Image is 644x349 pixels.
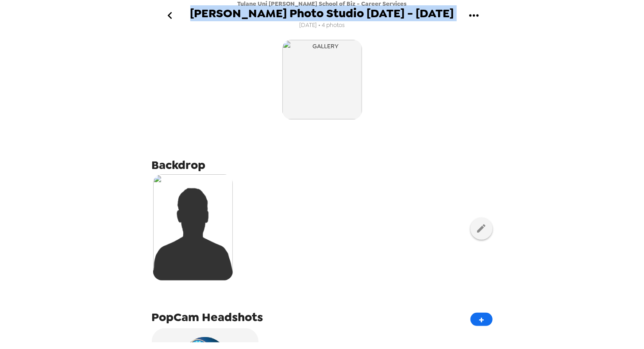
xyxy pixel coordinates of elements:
[152,157,206,173] span: Backdrop
[299,19,345,31] span: [DATE] • 4 photos
[156,1,185,30] button: go back
[460,1,489,30] button: gallery menu
[190,8,454,19] span: [PERSON_NAME] Photo Studio [DATE] - [DATE]
[153,174,233,280] img: silhouette
[282,40,362,119] img: gallery
[152,309,263,325] span: PopCam Headshots
[470,313,493,326] button: +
